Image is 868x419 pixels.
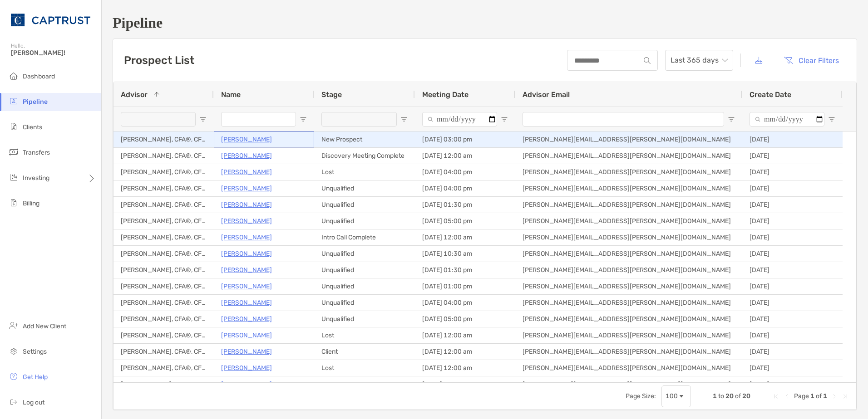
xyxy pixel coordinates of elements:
span: Billing [23,200,39,207]
div: New Prospect [314,132,415,147]
a: [PERSON_NAME] [221,199,272,210]
p: [PERSON_NAME] [221,330,272,341]
span: Transfers [23,149,50,156]
div: [PERSON_NAME], CFA®, CFP® [113,164,214,180]
div: [DATE] [742,360,843,376]
div: [DATE] [742,229,843,245]
div: [DATE] [742,148,843,164]
div: Unqualified [314,246,415,262]
div: [PERSON_NAME][EMAIL_ADDRESS][PERSON_NAME][DOMAIN_NAME] [515,376,742,392]
div: [DATE] 12:00 am [415,327,515,343]
div: [DATE] 04:00 pm [415,164,515,180]
img: dashboard icon [8,70,19,81]
div: [DATE] [742,180,843,196]
p: [PERSON_NAME] [221,346,272,357]
button: Open Filter Menu [400,116,408,123]
span: Advisor [121,90,148,99]
div: [DATE] 04:00 pm [415,180,515,196]
div: [DATE] [742,164,843,180]
div: [DATE] [742,278,843,294]
div: Unqualified [314,213,415,229]
span: Meeting Date [422,90,469,99]
a: [PERSON_NAME] [221,281,272,292]
div: [DATE] 12:00 am [415,148,515,164]
div: [DATE] [742,344,843,360]
div: Unqualified [314,197,415,213]
div: Previous Page [783,393,790,400]
span: Log out [23,399,44,406]
span: 20 [725,392,734,400]
div: [PERSON_NAME][EMAIL_ADDRESS][PERSON_NAME][DOMAIN_NAME] [515,295,742,311]
div: [DATE] [742,246,843,262]
a: [PERSON_NAME] [221,150,272,161]
div: [DATE] 12:00 am [415,344,515,360]
a: [PERSON_NAME] [221,264,272,276]
span: [PERSON_NAME]! [11,49,96,57]
div: [PERSON_NAME], CFA®, CFP® [113,344,214,360]
div: [PERSON_NAME][EMAIL_ADDRESS][PERSON_NAME][DOMAIN_NAME] [515,148,742,164]
a: [PERSON_NAME] [221,134,272,145]
div: [PERSON_NAME][EMAIL_ADDRESS][PERSON_NAME][DOMAIN_NAME] [515,180,742,196]
div: [DATE] 10:30 am [415,246,515,262]
img: CAPTRUST Logo [11,4,90,36]
img: billing icon [8,197,19,208]
button: Open Filter Menu [300,116,307,123]
div: [PERSON_NAME], CFA®, CFP® [113,229,214,245]
span: Add New Client [23,322,66,330]
div: [DATE] [742,197,843,213]
div: [PERSON_NAME][EMAIL_ADDRESS][PERSON_NAME][DOMAIN_NAME] [515,360,742,376]
div: [PERSON_NAME][EMAIL_ADDRESS][PERSON_NAME][DOMAIN_NAME] [515,132,742,147]
div: [PERSON_NAME][EMAIL_ADDRESS][PERSON_NAME][DOMAIN_NAME] [515,262,742,278]
div: [PERSON_NAME], CFA®, CFP® [113,213,214,229]
span: Last 365 days [671,50,728,70]
div: [PERSON_NAME][EMAIL_ADDRESS][PERSON_NAME][DOMAIN_NAME] [515,327,742,343]
div: [DATE] 03:00 pm [415,132,515,147]
div: First Page [772,393,779,400]
span: of [816,392,822,400]
span: Dashboard [23,73,55,80]
div: [PERSON_NAME], CFA®, CFP® [113,360,214,376]
div: [PERSON_NAME][EMAIL_ADDRESS][PERSON_NAME][DOMAIN_NAME] [515,278,742,294]
h1: Pipeline [113,15,857,31]
input: Create Date Filter Input [750,112,824,127]
div: [PERSON_NAME], CFA®, CFP® [113,197,214,213]
button: Open Filter Menu [728,116,735,123]
div: Last Page [842,393,849,400]
a: [PERSON_NAME] [221,379,272,390]
div: [PERSON_NAME], CFA®, CFP® [113,180,214,196]
div: 100 [666,392,678,400]
div: [DATE] [742,262,843,278]
div: Discovery Meeting Complete [314,148,415,164]
img: settings icon [8,346,19,356]
a: [PERSON_NAME] [221,215,272,227]
img: get-help icon [8,371,19,382]
img: pipeline icon [8,96,19,107]
div: [DATE] [742,311,843,327]
span: 1 [823,392,827,400]
div: [DATE] 04:00 pm [415,295,515,311]
a: [PERSON_NAME] [221,362,272,374]
a: [PERSON_NAME] [221,166,272,178]
div: [DATE] 12:00 am [415,360,515,376]
div: [DATE] [742,295,843,311]
div: [PERSON_NAME][EMAIL_ADDRESS][PERSON_NAME][DOMAIN_NAME] [515,197,742,213]
div: [DATE] 01:00 pm [415,278,515,294]
span: 20 [742,392,750,400]
span: Advisor Email [523,90,570,99]
span: Stage [321,90,342,99]
p: [PERSON_NAME] [221,297,272,308]
div: [DATE] [742,376,843,392]
div: [DATE] [742,327,843,343]
div: Lost [314,376,415,392]
span: Page [794,392,809,400]
div: Page Size: [626,392,656,400]
span: Clients [23,123,42,131]
a: [PERSON_NAME] [221,183,272,194]
div: Unqualified [314,278,415,294]
div: Unqualified [314,311,415,327]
